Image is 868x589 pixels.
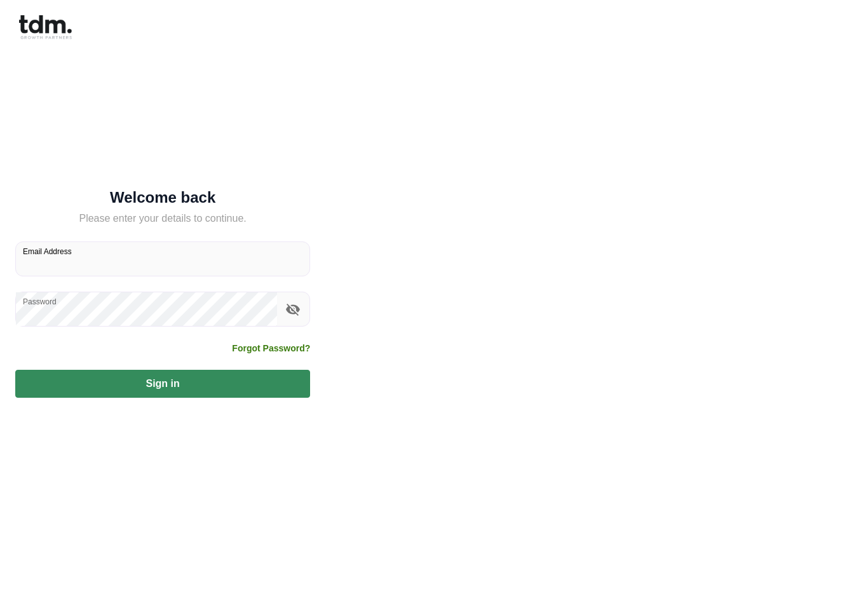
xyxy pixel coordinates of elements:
h5: Please enter your details to continue. [15,211,310,226]
label: Email Address [23,246,72,257]
button: toggle password visibility [282,299,304,320]
h5: Welcome back [15,191,310,204]
button: Sign in [15,370,310,398]
label: Password [23,296,57,307]
a: Forgot Password? [232,342,310,355]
